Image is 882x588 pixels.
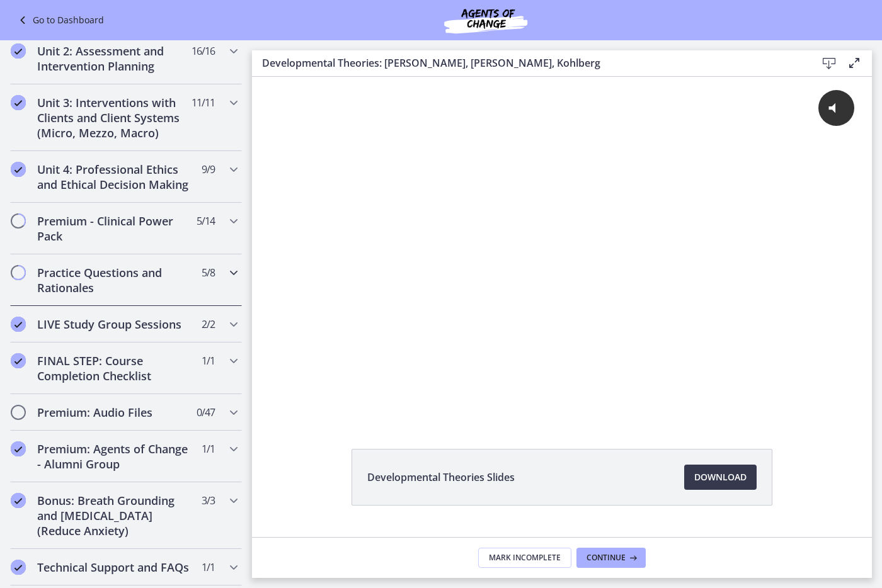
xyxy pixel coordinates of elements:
[694,470,747,485] span: Download
[37,95,191,140] h2: Unit 3: Interventions with Clients and Client Systems (Micro, Mezzo, Macro)
[37,317,191,332] h2: LIVE Study Group Sessions
[202,441,215,456] span: 1 / 1
[202,493,215,508] span: 3 / 3
[37,560,191,575] h2: Technical Support and FAQs
[202,317,215,332] span: 2 / 2
[410,5,561,35] img: Agents of Change Social Work Test Prep
[684,465,757,490] a: Download
[11,162,26,177] i: Completed
[202,353,215,368] span: 1 / 1
[37,353,191,383] h2: FINAL STEP: Course Completion Checklist
[478,548,571,568] button: Mark Incomplete
[489,553,561,563] span: Mark Incomplete
[37,265,191,295] h2: Practice Questions and Rationales
[202,560,215,575] span: 1 / 1
[11,441,26,456] i: Completed
[192,95,215,110] span: 11 / 11
[202,265,215,280] span: 5 / 8
[11,95,26,110] i: Completed
[576,548,646,568] button: Continue
[11,43,26,59] i: Completed
[587,553,626,563] span: Continue
[37,162,191,192] h2: Unit 4: Professional Ethics and Ethical Decision Making
[202,162,215,177] span: 9 / 9
[37,441,191,472] h2: Premium: Agents of Change - Alumni Group
[15,13,104,28] a: Go to Dashboard
[192,43,215,59] span: 16 / 16
[11,493,26,508] i: Completed
[11,353,26,368] i: Completed
[37,43,191,74] h2: Unit 2: Assessment and Intervention Planning
[367,470,515,485] span: Developmental Theories Slides
[37,405,191,420] h2: Premium: Audio Files
[197,405,215,420] span: 0 / 47
[37,213,191,244] h2: Premium - Clinical Power Pack
[262,55,796,71] h3: Developmental Theories: [PERSON_NAME], [PERSON_NAME], Kohlberg
[11,560,26,575] i: Completed
[252,77,872,420] iframe: Video Lesson
[11,317,26,332] i: Completed
[197,213,215,229] span: 5 / 14
[37,493,191,538] h2: Bonus: Breath Grounding and [MEDICAL_DATA] (Reduce Anxiety)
